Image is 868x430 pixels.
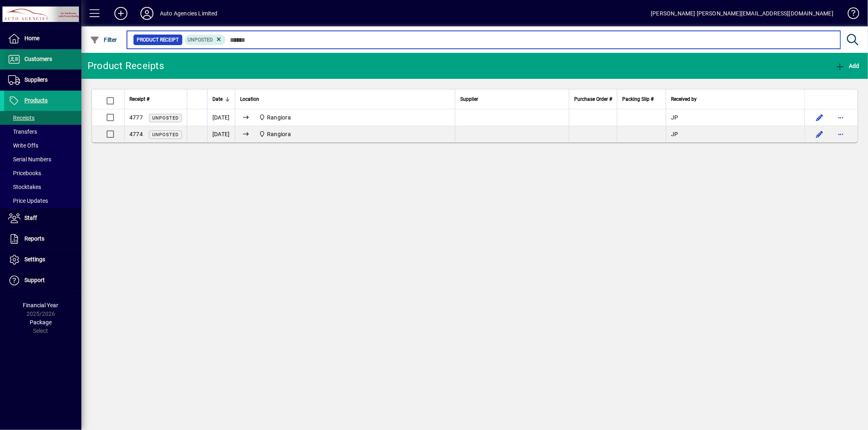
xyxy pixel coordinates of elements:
[4,49,81,69] a: Customers
[212,95,223,104] span: Date
[4,180,81,194] a: Stocktakes
[134,6,160,21] button: Profile
[4,125,81,139] a: Transfers
[834,128,847,141] button: More options
[24,215,37,221] span: Staff
[671,114,678,121] span: JP
[4,208,81,228] a: Staff
[8,198,48,204] span: Price Updates
[24,56,52,62] span: Customers
[240,95,450,104] div: Location
[185,35,226,45] mat-chip: Product Movement Status: Unposted
[833,59,861,73] button: Add
[90,37,117,43] span: Filter
[835,63,859,69] span: Add
[256,113,295,122] span: Rangiora
[24,97,48,104] span: Products
[4,28,81,49] a: Home
[4,250,81,270] a: Settings
[256,129,295,139] span: Rangiora
[24,235,44,242] span: Reports
[24,76,48,83] span: Suppliers
[671,95,697,104] span: Received by
[8,142,38,149] span: Write Offs
[30,319,52,326] span: Package
[267,114,291,121] span: Rangiora
[8,128,37,135] span: Transfers
[813,128,826,141] button: Edit
[4,194,81,208] a: Price Updates
[8,184,41,190] span: Stocktakes
[23,302,59,308] span: Financial Year
[152,132,179,137] span: Unposted
[834,111,847,124] button: More options
[240,95,259,104] span: Location
[207,109,235,126] td: [DATE]
[137,36,179,44] span: Product Receipt
[129,131,143,137] span: 4774
[188,37,213,43] span: Unposted
[8,115,35,121] span: Receipts
[129,95,149,104] span: Receipt #
[212,95,230,104] div: Date
[152,115,179,121] span: Unposted
[24,256,45,263] span: Settings
[129,95,182,104] div: Receipt #
[4,111,81,125] a: Receipts
[4,139,81,152] a: Write Offs
[622,95,654,104] span: Packing Slip #
[671,131,678,137] span: JP
[4,270,81,291] a: Support
[207,126,235,142] td: [DATE]
[4,152,81,166] a: Serial Numbers
[622,95,661,104] div: Packing Slip #
[460,95,478,104] span: Supplier
[8,156,51,163] span: Serial Numbers
[129,114,143,121] span: 4777
[87,59,164,72] div: Product Receipts
[88,33,119,47] button: Filter
[4,70,81,90] a: Suppliers
[574,95,612,104] span: Purchase Order #
[842,2,858,28] a: Knowledge Base
[651,7,833,20] div: [PERSON_NAME] [PERSON_NAME][EMAIL_ADDRESS][DOMAIN_NAME]
[160,7,218,20] div: Auto Agencies Limited
[4,166,81,180] a: Pricebooks
[24,277,45,283] span: Support
[813,111,826,124] button: Edit
[108,6,134,21] button: Add
[460,95,564,104] div: Supplier
[267,131,291,137] span: Rangiora
[4,229,81,249] a: Reports
[24,35,39,41] span: Home
[671,95,800,104] div: Received by
[8,170,41,176] span: Pricebooks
